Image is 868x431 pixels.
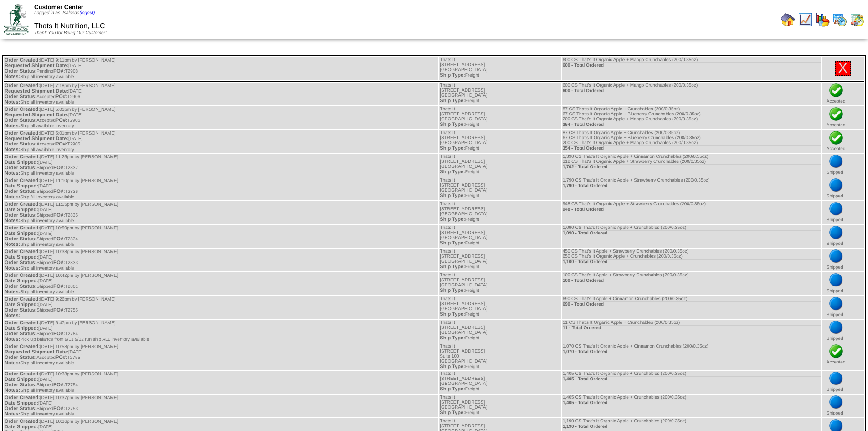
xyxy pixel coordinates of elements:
[829,371,843,386] img: bluedot.png
[5,419,40,424] span: Order Created:
[829,320,843,335] img: bluedot.png
[5,63,68,68] span: Requested Shipment Date:
[4,154,438,177] td: [DATE] 11:25pm by [PERSON_NAME] [DATE] Shipped T2837 Ship all inventory available
[53,406,65,411] span: PO#:
[53,213,65,218] span: PO#:
[34,4,83,10] span: Customer Center
[822,296,864,319] td: Shipped
[5,107,40,112] span: Order Created:
[5,178,40,183] span: Order Created:
[5,154,40,160] span: Order Created:
[563,301,821,307] div: 690 - Total Ordered
[829,225,843,240] img: bluedot.png
[563,164,821,170] div: 1,702 - Total Ordered
[822,106,864,129] td: Accepted
[832,12,847,27] img: calendarprod.gif
[53,382,65,388] span: PO#:
[4,83,438,105] td: [DATE] 7:18pm by [PERSON_NAME] [DATE] Accepted T2906 Ship all inventory available
[5,377,38,382] span: Date Shipped:
[5,147,20,152] span: Notes:
[5,130,40,136] span: Order Created:
[5,355,36,360] span: Order Status:
[5,225,40,231] span: Order Created:
[5,284,36,289] span: Order Status:
[5,395,40,400] span: Order Created:
[563,325,821,331] div: 11 - Total Ordered
[822,343,864,370] td: Accepted
[53,331,65,337] span: PO#:
[5,289,20,295] span: Notes:
[5,254,38,260] span: Date Shipped:
[5,313,20,318] span: Notes:
[5,189,36,194] span: Order Status:
[53,68,65,74] span: PO#:
[829,130,843,145] img: check.png
[5,344,40,349] span: Order Created:
[440,335,465,341] span: Ship Type:
[439,371,561,394] td: Thats It [STREET_ADDRESS] [GEOGRAPHIC_DATA] Freight
[5,94,36,99] span: Order Status:
[822,249,864,271] td: Shipped
[53,236,65,242] span: PO#:
[562,395,821,417] td: 1,405 CS That's It Organic Apple + Crunchables (200/0.35oz)
[822,371,864,394] td: Shipped
[5,249,40,254] span: Order Created:
[562,130,821,153] td: 87 CS That's It Organic Apple + Crunchables (200/0.35oz) 67 CS That's It Organic Apple + Blueberr...
[5,400,38,406] span: Date Shipped:
[440,169,465,175] span: Ship Type:
[822,83,864,105] td: Accepted
[563,400,821,405] div: 1,405 - Total Ordered
[5,307,36,313] span: Order Status:
[440,386,465,392] span: Ship Type:
[850,12,864,27] img: calendarinout.gif
[562,225,821,248] td: 1,090 CS That's It Organic Apple + Crunchables (200/0.35oz)
[562,177,821,200] td: 1,790 CS That's It Organic Apple + Strawberry Crunchables (200/0.35oz)
[4,57,438,80] td: [DATE] 9:11pm by [PERSON_NAME] [DATE] Pending T2908 Ship all inventory available
[5,260,36,265] span: Order Status:
[829,154,843,169] img: bluedot.png
[4,177,438,200] td: [DATE] 11:10pm by [PERSON_NAME] [DATE] Shipped T2836 Ship All inventory available
[56,141,67,147] span: PO#:
[562,371,821,394] td: 1,405 CS That's It Organic Apple + Crunchables (200/0.35oz)
[562,57,821,80] td: 600 CS That's It Organic Apple + Mango Crunchables (200/0.35oz)
[440,410,465,415] span: Ship Type:
[440,288,465,293] span: Ship Type:
[562,320,821,343] td: 11 CS That's It Organic Apple + Crunchables (200/0.35oz)
[829,273,843,287] img: bluedot.png
[798,12,812,27] img: line_graph.gif
[829,178,843,192] img: bluedot.png
[5,278,38,284] span: Date Shipped:
[5,112,68,118] span: Requested Shipment Date:
[562,296,821,319] td: 690 CS That's It Apple + Cinnamon Crunchables (200/0.35oz)
[440,264,465,270] span: Ship Type:
[562,106,821,129] td: 87 CS That's It Organic Apple + Crunchables (200/0.35oz) 67 CS That's It Organic Apple + Blueberr...
[563,62,821,68] div: 600 - Total Ordered
[4,201,438,224] td: [DATE] 11:05pm by [PERSON_NAME] [DATE] Shipped T2835 Ship all inventory available
[829,202,843,216] img: bluedot.png
[440,145,465,151] span: Ship Type:
[53,307,65,313] span: PO#:
[562,83,821,105] td: 600 CS That's It Organic Apple + Mango Crunchables (200/0.35oz)
[5,331,36,337] span: Order Status:
[5,326,38,331] span: Date Shipped:
[829,249,843,264] img: bluedot.png
[815,12,830,27] img: graph.gif
[56,118,67,123] span: PO#:
[5,382,36,388] span: Order Status:
[5,202,40,207] span: Order Created:
[5,165,36,171] span: Order Status:
[5,218,20,223] span: Notes:
[4,130,438,153] td: [DATE] 5:01pm by [PERSON_NAME] [DATE] Accepted T2905 Ship all available inventory
[562,343,821,370] td: 1,070 CS That's It Organic Apple + Cinnamon Crunchables (200/0.35oz)
[829,296,843,311] img: bluedot.png
[439,130,561,153] td: Thats It [STREET_ADDRESS] [GEOGRAPHIC_DATA] Freight
[5,231,38,236] span: Date Shipped:
[34,22,105,30] span: Thats It Nutrition, LLC
[34,31,107,36] span: Thank You for Being Our Customer!
[5,207,38,213] span: Date Shipped:
[563,278,821,283] div: 100 - Total Ordered
[5,136,68,141] span: Requested Shipment Date:
[563,183,821,188] div: 1,790 - Total Ordered
[439,296,561,319] td: Thats It [STREET_ADDRESS] [GEOGRAPHIC_DATA] Freight
[5,57,40,63] span: Order Created:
